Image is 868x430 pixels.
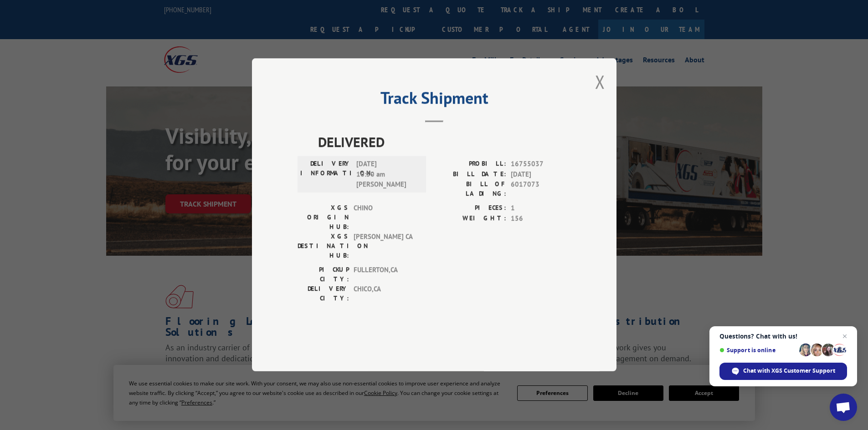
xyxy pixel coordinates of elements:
[318,132,571,152] span: DELIVERED
[298,265,349,284] label: PICKUP CITY:
[434,180,506,199] label: BILL OF LADING:
[434,213,506,224] label: WEIGHT:
[511,203,571,214] span: 1
[300,159,352,190] label: DELIVERY INFORMATION:
[511,180,571,199] span: 6017073
[356,159,418,190] span: [DATE] 10:50 am [PERSON_NAME]
[354,265,415,284] span: FULLERTON , CA
[298,203,349,232] label: XGS ORIGIN HUB:
[354,203,415,232] span: CHINO
[595,70,605,94] button: Close modal
[434,169,506,180] label: BILL DATE:
[298,284,349,304] label: DELIVERY CITY:
[298,91,571,109] h2: Track Shipment
[434,203,506,214] label: PIECES:
[434,159,506,170] label: PROBILL:
[354,284,415,304] span: CHICO , CA
[719,363,847,380] div: Chat with XGS Customer Support
[511,159,571,170] span: 16755037
[830,394,857,421] div: Open chat
[298,232,349,261] label: XGS DESTINATION HUB:
[511,169,571,180] span: [DATE]
[354,232,415,261] span: [PERSON_NAME] CA
[743,367,835,375] span: Chat with XGS Customer Support
[719,347,796,354] span: Support is online
[719,333,847,340] span: Questions? Chat with us!
[839,331,850,342] span: Close chat
[511,213,571,224] span: 156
